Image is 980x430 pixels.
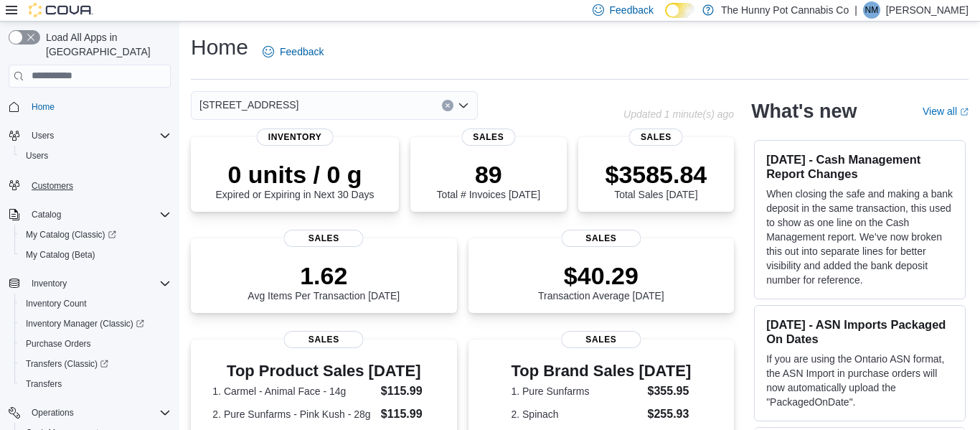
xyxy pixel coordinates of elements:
span: Feedback [280,45,324,59]
h1: Home [191,33,248,62]
dd: $255.93 [648,406,692,423]
span: NM [865,1,879,19]
p: Updated 1 minute(s) ago [623,108,734,120]
a: My Catalog (Beta) [20,246,101,263]
span: Inventory Manager (Classic) [26,318,144,329]
a: Transfers (Classic) [14,354,176,374]
p: | [854,1,857,19]
dt: 1. Carmel - Animal Face - 14g [212,384,374,398]
span: Purchase Orders [26,338,91,350]
p: 89 [437,160,540,189]
span: Home [26,98,171,116]
dd: $115.99 [381,406,435,423]
button: Purchase Orders [14,334,176,354]
span: Inventory [257,128,334,146]
span: Load All Apps in [GEOGRAPHIC_DATA] [40,30,171,59]
a: Transfers [20,375,67,393]
p: When closing the safe and making a bank deposit in the same transaction, this used to show as one... [766,187,953,287]
a: Inventory Manager (Classic) [14,314,176,334]
button: Users [3,126,176,146]
a: Feedback [257,37,329,66]
button: Customers [3,174,176,195]
span: My Catalog (Classic) [26,229,116,240]
a: My Catalog (Classic) [14,225,176,245]
button: Users [14,146,176,166]
button: Users [26,127,60,144]
a: View allExternal link [923,106,969,117]
p: 0 units / 0 g [216,160,374,189]
a: Transfers (Classic) [20,355,114,373]
h3: Top Brand Sales [DATE] [511,363,691,380]
p: If you are using the Ontario ASN format, the ASN Import in purchase orders will now automatically... [766,352,953,409]
div: Avg Items Per Transaction [DATE] [248,261,400,302]
div: Total # Invoices [DATE] [437,160,540,200]
button: Operations [26,404,80,421]
span: Inventory [32,278,67,289]
span: Sales [561,331,641,348]
button: Operations [3,403,176,423]
span: Sales [561,230,641,247]
div: Transaction Average [DATE] [538,261,664,302]
p: $40.29 [538,261,664,290]
button: Open list of options [458,100,469,111]
button: Inventory Count [14,294,176,314]
span: My Catalog (Beta) [20,246,171,263]
span: Catalog [26,206,171,223]
span: My Catalog (Classic) [20,226,171,243]
svg: External link [960,108,969,116]
span: Inventory Manager (Classic) [20,315,171,332]
h3: [DATE] - ASN Imports Packaged On Dates [766,317,953,346]
span: Transfers (Classic) [26,358,108,370]
a: Home [26,98,60,116]
span: Purchase Orders [20,335,171,352]
button: Transfers [14,374,176,394]
span: Operations [32,407,74,419]
dd: $115.99 [381,383,435,400]
div: Total Sales [DATE] [605,160,707,200]
div: Expired or Expiring in Next 30 Days [216,160,374,200]
span: Sales [629,128,683,146]
span: Transfers [20,375,171,393]
span: Inventory Count [26,298,87,309]
p: 1.62 [248,261,400,290]
button: Inventory [26,275,72,292]
span: Sales [284,230,364,247]
span: Operations [26,404,171,421]
span: Users [20,147,171,164]
div: Nick Miszuk [863,1,880,19]
span: Home [32,101,55,113]
button: Catalog [26,206,67,223]
span: Customers [32,180,73,192]
a: Inventory Count [20,295,93,312]
span: Catalog [32,209,61,220]
span: Dark Mode [665,18,666,19]
a: My Catalog (Classic) [20,226,122,243]
span: Sales [284,331,364,348]
h3: Top Product Sales [DATE] [212,363,435,380]
button: Catalog [3,205,176,225]
button: Inventory [3,274,176,294]
h3: [DATE] - Cash Management Report Changes [766,152,953,181]
span: Feedback [610,3,654,17]
span: [STREET_ADDRESS] [199,96,298,113]
span: Transfers (Classic) [20,355,171,373]
span: Users [26,150,48,162]
a: Users [20,147,54,164]
button: Home [3,96,176,117]
a: Inventory Manager (Classic) [20,315,150,332]
span: Transfers [26,378,62,390]
dd: $355.95 [648,383,692,400]
span: Sales [461,128,515,146]
button: Clear input [442,100,453,111]
span: My Catalog (Beta) [26,249,95,261]
p: [PERSON_NAME] [886,1,969,19]
span: Inventory Count [20,295,171,312]
dt: 2. Spinach [511,407,641,421]
input: Dark Mode [665,3,695,18]
span: Inventory [26,275,171,292]
a: Customers [26,177,79,195]
dt: 2. Pure Sunfarms - Pink Kush - 28g [212,407,374,421]
h2: What's new [751,100,857,123]
p: The Hunny Pot Cannabis Co [721,1,849,19]
a: Purchase Orders [20,335,97,352]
